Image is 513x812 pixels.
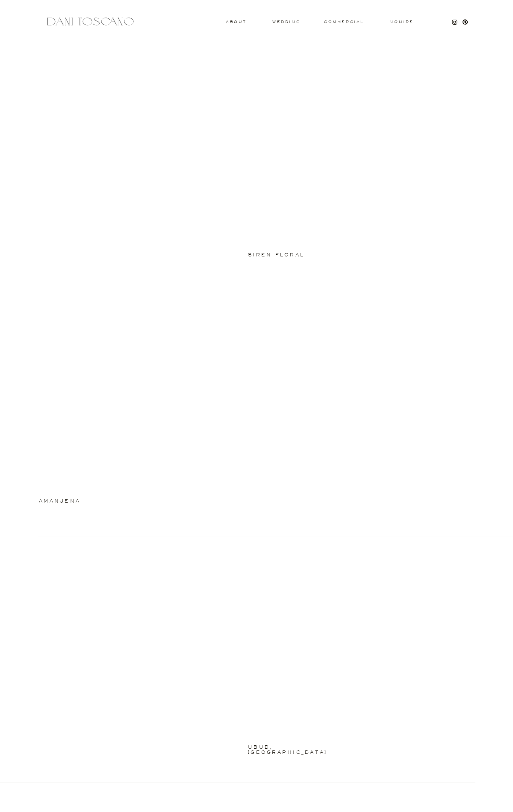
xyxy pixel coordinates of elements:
[324,20,363,24] a: commercial
[272,20,300,23] a: wedding
[248,745,344,751] a: ubud, [GEOGRAPHIC_DATA]
[39,499,144,505] a: amanjena
[248,253,344,259] a: siren floral
[387,20,414,24] a: Inquire
[226,20,245,23] a: About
